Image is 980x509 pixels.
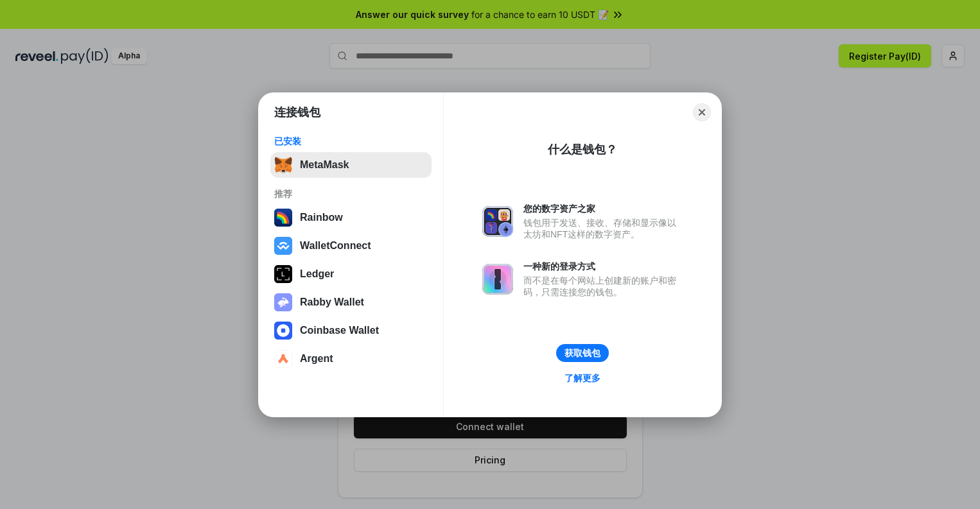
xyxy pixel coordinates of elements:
button: Ledger [270,261,432,287]
img: svg+xml,%3Csvg%20xmlns%3D%22http%3A%2F%2Fwww.w3.org%2F2000%2Fsvg%22%20fill%3D%22none%22%20viewBox... [482,264,513,295]
button: WalletConnect [270,233,432,259]
img: svg+xml,%3Csvg%20xmlns%3D%22http%3A%2F%2Fwww.w3.org%2F2000%2Fsvg%22%20fill%3D%22none%22%20viewBox... [274,293,292,311]
div: Coinbase Wallet [300,325,379,336]
div: 已安装 [274,135,428,147]
div: 获取钱包 [564,347,600,359]
div: 了解更多 [564,372,600,384]
div: 钱包用于发送、接收、存储和显示像以太坊和NFT这样的数字资产。 [523,217,683,240]
button: Rabby Wallet [270,289,432,315]
div: 一种新的登录方式 [523,261,683,272]
div: Ledger [300,268,334,280]
div: Rainbow [300,212,343,223]
div: MetaMask [300,159,349,171]
img: svg+xml,%3Csvg%20xmlns%3D%22http%3A%2F%2Fwww.w3.org%2F2000%2Fsvg%22%20width%3D%2228%22%20height%3... [274,265,292,283]
button: 获取钱包 [556,344,609,362]
div: 而不是在每个网站上创建新的账户和密码，只需连接您的钱包。 [523,275,683,298]
button: Rainbow [270,205,432,230]
div: Argent [300,353,333,365]
a: 了解更多 [557,370,608,386]
button: Argent [270,346,432,372]
img: svg+xml,%3Csvg%20fill%3D%22none%22%20height%3D%2233%22%20viewBox%3D%220%200%2035%2033%22%20width%... [274,156,292,174]
button: MetaMask [270,152,432,178]
div: 您的数字资产之家 [523,203,683,214]
div: WalletConnect [300,240,371,252]
img: svg+xml,%3Csvg%20width%3D%22120%22%20height%3D%22120%22%20viewBox%3D%220%200%20120%20120%22%20fil... [274,209,292,227]
button: Coinbase Wallet [270,318,432,343]
img: svg+xml,%3Csvg%20width%3D%2228%22%20height%3D%2228%22%20viewBox%3D%220%200%2028%2028%22%20fill%3D... [274,350,292,368]
img: svg+xml,%3Csvg%20width%3D%2228%22%20height%3D%2228%22%20viewBox%3D%220%200%2028%2028%22%20fill%3D... [274,322,292,340]
h1: 连接钱包 [274,105,320,120]
img: svg+xml,%3Csvg%20xmlns%3D%22http%3A%2F%2Fwww.w3.org%2F2000%2Fsvg%22%20fill%3D%22none%22%20viewBox... [482,206,513,237]
button: Close [693,103,711,121]
div: 什么是钱包？ [548,142,617,157]
img: svg+xml,%3Csvg%20width%3D%2228%22%20height%3D%2228%22%20viewBox%3D%220%200%2028%2028%22%20fill%3D... [274,237,292,255]
div: Rabby Wallet [300,297,364,308]
div: 推荐 [274,188,428,200]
